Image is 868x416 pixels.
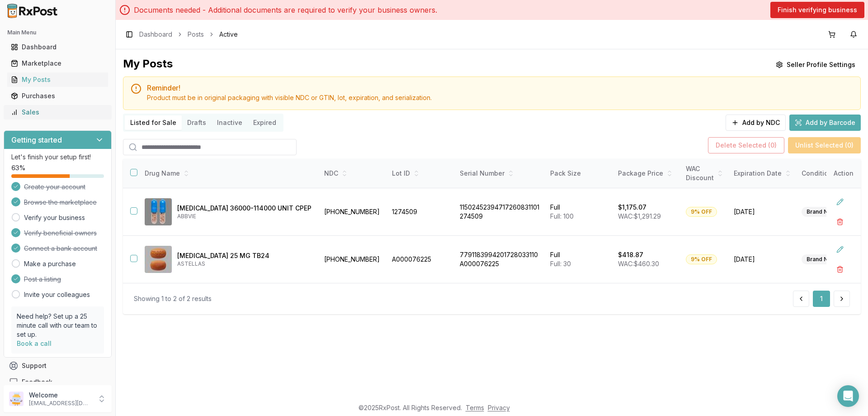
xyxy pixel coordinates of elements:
[4,374,112,390] button: Feedback
[177,213,311,220] p: ABBVIE
[11,59,104,68] div: Marketplace
[219,30,238,39] span: Active
[11,134,62,145] h3: Getting started
[7,72,108,88] a: My Posts
[188,30,204,39] a: Posts
[686,254,717,264] div: 9% OFF
[837,385,859,407] div: Open Intercom Messenger
[182,115,212,130] button: Drafts
[4,105,112,120] button: Sales
[392,169,449,178] div: Lot ID
[248,115,282,130] button: Expired
[9,392,24,406] img: User avatar
[145,198,172,225] img: Creon 36000-114000 UNIT CPEP
[802,254,841,264] div: Brand New
[7,88,108,104] a: Purchases
[734,169,791,178] div: Expiration Date
[545,188,613,236] td: Full
[550,260,571,268] span: Full: 30
[123,57,173,73] div: My Posts
[24,259,76,268] a: Make a purchase
[147,84,853,91] h5: Reminder!
[145,246,172,273] img: Myrbetriq 25 MG TB24
[618,250,643,259] p: $418.87
[466,404,484,411] a: Terms
[11,108,104,117] div: Sales
[319,188,387,236] td: [PHONE_NUMBER]
[454,236,545,283] td: 7791183994201728033110A000076225
[813,291,830,307] button: 1
[11,75,104,84] div: My Posts
[24,290,90,299] a: Invite your colleagues
[832,261,848,277] button: Delete
[17,339,52,347] a: Book a call
[7,55,108,72] a: Marketplace
[4,40,112,54] button: Dashboard
[387,236,454,283] td: A000076225
[24,275,61,284] span: Post a listing
[4,72,112,87] button: My Posts
[11,91,104,100] div: Purchases
[11,163,25,172] span: 63 %
[24,182,85,191] span: Create your account
[29,391,92,400] p: Welcome
[460,169,539,178] div: Serial Number
[789,115,861,131] button: Add by Barcode
[387,188,454,236] td: 1274509
[177,260,311,268] p: ASTELLAS
[7,104,108,120] a: Sales
[7,29,108,36] h2: Main Menu
[686,164,723,182] div: WAC Discount
[11,43,104,52] div: Dashboard
[177,251,311,260] p: [MEDICAL_DATA] 25 MG TB24
[796,159,864,188] th: Condition
[618,203,646,212] p: $1,175.07
[29,400,92,407] p: [EMAIL_ADDRESS][DOMAIN_NAME]
[145,169,311,178] div: Drug Name
[11,153,104,162] p: Let's finish your setup first!
[17,312,99,339] p: Need help? Set up a 25 minute call with our team to set up.
[770,57,861,73] button: Seller Profile Settings
[770,2,864,18] button: Finish verifying business
[618,169,675,178] div: Package Price
[139,30,172,39] a: Dashboard
[832,214,848,230] button: Delete
[24,198,97,207] span: Browse the marketplace
[454,188,545,236] td: 11502452394717260831101274509
[134,294,212,303] div: Showing 1 to 2 of 2 results
[832,241,848,258] button: Edit
[826,159,861,188] th: Action
[4,56,112,71] button: Marketplace
[125,115,182,130] button: Listed for Sale
[618,260,659,268] span: WAC: $460.30
[734,207,791,216] span: [DATE]
[22,378,52,387] span: Feedback
[550,212,574,220] span: Full: 100
[177,204,311,213] p: [MEDICAL_DATA] 36000-114000 UNIT CPEP
[726,115,786,131] button: Add by NDC
[545,159,613,188] th: Pack Size
[147,93,853,102] div: Product must be in original packaging with visible NDC or GTIN, lot, expiration, and serialization.
[545,236,613,283] td: Full
[24,229,97,238] span: Verify beneficial owners
[832,194,848,210] button: Edit
[134,5,437,15] p: Documents needed - Additional documents are required to verify your business owners.
[4,358,112,374] button: Support
[488,404,510,411] a: Privacy
[7,39,108,55] a: Dashboard
[802,207,841,217] div: Brand New
[618,212,661,220] span: WAC: $1,291.29
[24,213,85,222] a: Verify your business
[4,89,112,103] button: Purchases
[212,115,248,130] button: Inactive
[4,4,61,18] img: RxPost Logo
[686,207,717,217] div: 9% OFF
[24,244,97,253] span: Connect a bank account
[734,255,791,264] span: [DATE]
[324,169,381,178] div: NDC
[319,236,387,283] td: [PHONE_NUMBER]
[139,30,238,39] nav: breadcrumb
